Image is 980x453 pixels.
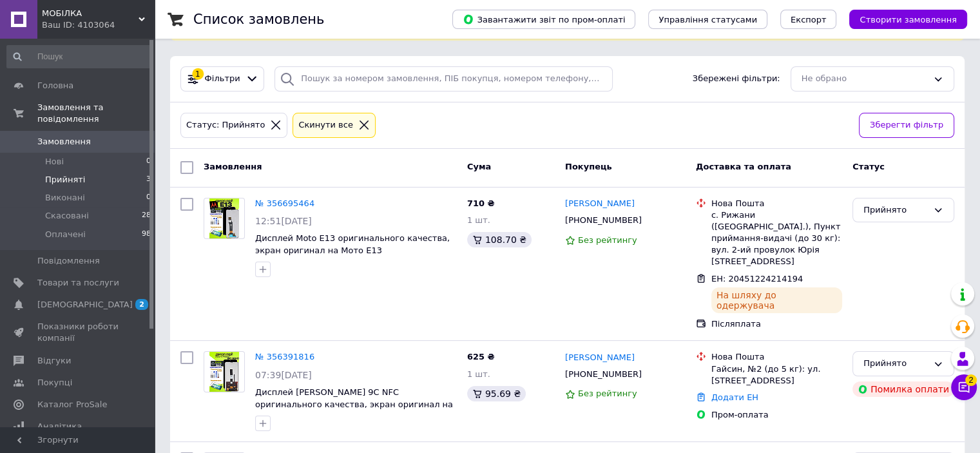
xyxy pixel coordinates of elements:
span: Замовлення та повідомлення [37,102,155,125]
span: Покупець [565,162,612,171]
span: Фільтри [205,73,240,85]
div: Гайсин, №2 (до 5 кг): ул. [STREET_ADDRESS] [711,363,842,387]
span: Без рейтингу [578,235,637,245]
a: [PERSON_NAME] [565,198,635,210]
span: Скасовані [45,210,89,222]
span: 98 [142,229,151,240]
a: № 356391816 [255,352,314,361]
span: Доставка та оплата [696,162,791,171]
button: Створити замовлення [849,10,967,29]
span: 0 [146,192,151,204]
button: Зберегти фільтр [859,113,954,138]
div: На шляху до одержувача [711,287,842,313]
span: 1 шт. [467,215,490,225]
span: 07:39[DATE] [255,370,312,380]
span: Повідомлення [37,255,100,267]
div: Нова Пошта [711,198,842,209]
button: Завантажити звіт по пром-оплаті [452,10,635,29]
div: 95.69 ₴ [467,386,526,401]
a: Створити замовлення [836,14,967,24]
a: [PERSON_NAME] [565,352,635,364]
img: Фото товару [209,198,240,238]
span: Експорт [791,15,827,24]
a: Фото товару [204,351,245,392]
span: Товари та послуги [37,277,119,289]
span: Показники роботи компанії [37,321,119,344]
input: Пошук [6,45,152,68]
span: Каталог ProSale [37,399,107,410]
div: Помилка оплати [852,381,954,397]
a: Дисплей Moto E13 оригинального качества, экран оригинал на Мото Е13 [255,233,450,255]
span: ЕН: 20451224214194 [711,274,803,284]
div: Прийнято [863,204,928,217]
span: Замовлення [37,136,91,148]
div: Прийнято [863,357,928,371]
span: Аналітика [37,421,82,432]
a: Фото товару [204,198,245,239]
span: 12:51[DATE] [255,216,312,226]
span: 3 [146,174,151,186]
span: 28 [142,210,151,222]
span: Збережені фільтри: [693,73,780,85]
span: МОБІЛКА [42,8,139,19]
span: Нові [45,156,64,168]
span: Оплачені [45,229,86,240]
div: 1 [192,68,204,80]
span: [DEMOGRAPHIC_DATA] [37,299,133,311]
span: Управління статусами [658,15,757,24]
span: Створити замовлення [860,15,957,24]
a: Додати ЕН [711,392,758,402]
div: Ваш ID: 4103064 [42,19,155,31]
span: Прийняті [45,174,85,186]
span: Статус [852,162,885,171]
div: Cкинути все [296,119,356,132]
h1: Список замовлень [193,12,324,27]
div: Пром-оплата [711,409,842,421]
span: Завантажити звіт по пром-оплаті [463,14,625,25]
span: 2 [135,299,148,310]
a: Дисплей [PERSON_NAME] 9C NFC оригинального качества, экран оригинал на Ксиоми Редми 9С НФС [255,387,453,421]
div: [PHONE_NUMBER] [562,212,644,229]
button: Експорт [780,10,837,29]
div: 108.70 ₴ [467,232,532,247]
span: 710 ₴ [467,198,495,208]
span: Без рейтингу [578,389,637,398]
div: [PHONE_NUMBER] [562,366,644,383]
img: Фото товару [209,352,240,392]
button: Чат з покупцем2 [951,374,977,400]
span: 2 [965,374,977,386]
span: 1 шт. [467,369,490,379]
input: Пошук за номером замовлення, ПІБ покупця, номером телефону, Email, номером накладної [274,66,613,92]
div: Нова Пошта [711,351,842,363]
a: № 356695464 [255,198,314,208]
span: Виконані [45,192,85,204]
div: Післяплата [711,318,842,330]
div: с. Рижани ([GEOGRAPHIC_DATA].), Пункт приймання-видачі (до 30 кг): вул. 2-ий провулок Юрія [STREE... [711,209,842,268]
span: Відгуки [37,355,71,367]
div: Не обрано [802,72,928,86]
span: 625 ₴ [467,352,495,361]
span: Покупці [37,377,72,389]
span: 0 [146,156,151,168]
span: Cума [467,162,491,171]
div: Статус: Прийнято [184,119,267,132]
button: Управління статусами [648,10,767,29]
span: Замовлення [204,162,262,171]
span: Зберегти фільтр [870,119,943,132]
span: Головна [37,80,73,92]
